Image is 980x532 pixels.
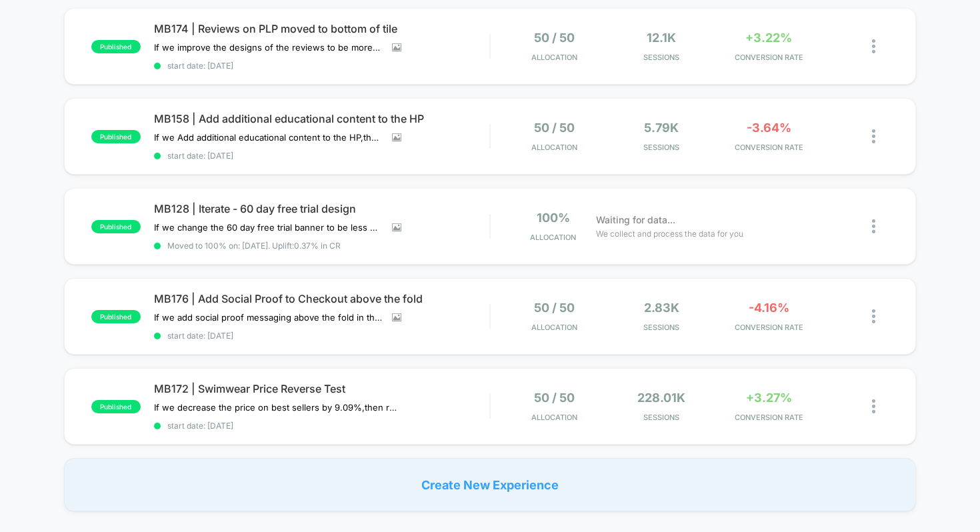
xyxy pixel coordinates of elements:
span: If we change the 60 day free trial banner to be less distracting from the primary CTA,then conver... [154,222,382,233]
span: -4.16% [749,301,789,315]
span: If we improve the designs of the reviews to be more visible and credible,then conversions will in... [154,42,382,53]
span: 100% [537,211,570,225]
span: published [91,220,141,233]
span: published [91,130,141,143]
span: Allocation [531,323,577,332]
img: close [872,39,875,53]
span: 5.79k [644,121,679,135]
span: We collect and process the data for you [596,227,743,240]
img: close [872,399,875,413]
img: close [872,219,875,233]
span: 50 / 50 [534,301,575,315]
span: Waiting for data... [596,213,675,227]
span: +3.22% [745,31,792,45]
span: Sessions [611,143,712,152]
span: CONVERSION RATE [719,53,819,62]
span: 228.01k [637,391,685,405]
span: If we decrease the price on best sellers by 9.09%,then revenue will increase,because customers ar... [154,402,401,413]
span: 2.83k [644,301,679,315]
div: Create New Experience [64,458,917,511]
span: published [91,310,141,323]
span: Allocation [530,233,576,242]
span: CONVERSION RATE [719,143,819,152]
span: Sessions [611,53,712,62]
span: MB172 | Swimwear Price Reverse Test [154,382,490,395]
span: start date: [DATE] [154,421,490,431]
span: Allocation [531,53,577,62]
span: start date: [DATE] [154,331,490,341]
span: 12.1k [647,31,676,45]
span: CONVERSION RATE [719,413,819,422]
span: Sessions [611,413,712,422]
span: published [91,400,141,413]
span: 50 / 50 [534,31,575,45]
span: MB174 | Reviews on PLP moved to bottom of tile [154,22,490,35]
span: start date: [DATE] [154,151,490,161]
span: 50 / 50 [534,121,575,135]
span: Sessions [611,323,712,332]
span: Allocation [531,413,577,422]
span: published [91,40,141,53]
span: +3.27% [746,391,792,405]
span: MB176 | Add Social Proof to Checkout above the fold [154,292,490,305]
span: If we add social proof messaging above the fold in the checkout,then conversions will increase,be... [154,312,382,323]
img: close [872,129,875,143]
img: close [872,309,875,323]
span: MB158 | Add additional educational content to the HP [154,112,490,125]
span: -3.64% [747,121,791,135]
span: MB128 | Iterate - 60 day free trial design [154,202,490,215]
span: 50 / 50 [534,391,575,405]
span: Allocation [531,143,577,152]
span: CONVERSION RATE [719,323,819,332]
span: If we Add additional educational content to the HP,then CTR will increase,because visitors are be... [154,132,382,143]
span: start date: [DATE] [154,61,490,71]
span: Moved to 100% on: [DATE] . Uplift: 0.37% in CR [167,241,341,251]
